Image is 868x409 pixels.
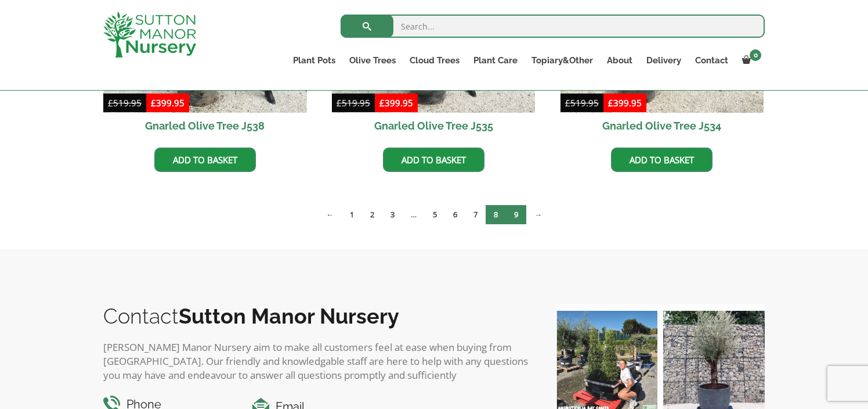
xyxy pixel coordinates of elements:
input: Search... [341,15,765,38]
a: Olive Trees [342,52,403,69]
a: ← [318,205,342,224]
a: Topiary&Other [525,52,600,69]
span: £ [151,97,156,109]
span: £ [565,97,570,109]
a: 0 [735,52,765,69]
bdi: 519.95 [337,97,370,109]
span: … [403,205,425,224]
a: Page 2 [362,205,382,224]
a: Page 9 [506,205,526,224]
a: Page 5 [425,205,445,224]
a: → [526,205,550,224]
nav: Product Pagination [103,204,765,229]
img: logo [103,12,196,58]
span: Page 8 [486,205,506,224]
h2: Gnarled Olive Tree J534 [560,113,764,139]
a: Page 7 [465,205,486,224]
span: £ [608,97,613,109]
h2: Gnarled Olive Tree J538 [103,113,307,139]
span: £ [337,97,342,109]
span: £ [379,97,385,109]
h2: Contact [103,304,533,328]
a: Delivery [639,52,688,69]
a: Page 6 [445,205,465,224]
h2: Gnarled Olive Tree J535 [332,113,536,139]
a: About [600,52,639,69]
a: Add to basket: “Gnarled Olive Tree J535” [383,148,484,172]
bdi: 519.95 [108,97,142,109]
span: £ [108,97,113,109]
a: Page 3 [382,205,403,224]
a: Add to basket: “Gnarled Olive Tree J534” [611,148,713,172]
a: Cloud Trees [403,52,466,69]
span: 0 [750,49,761,61]
a: Contact [688,52,735,69]
a: Plant Pots [286,52,342,69]
a: Page 1 [342,205,362,224]
bdi: 399.95 [151,97,185,109]
bdi: 399.95 [379,97,413,109]
bdi: 399.95 [608,97,642,109]
b: Sutton Manor Nursery [179,304,399,328]
a: Plant Care [466,52,525,69]
p: [PERSON_NAME] Manor Nursery aim to make all customers feel at ease when buying from [GEOGRAPHIC_D... [103,340,533,382]
a: Add to basket: “Gnarled Olive Tree J538” [154,148,256,172]
bdi: 519.95 [565,97,599,109]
